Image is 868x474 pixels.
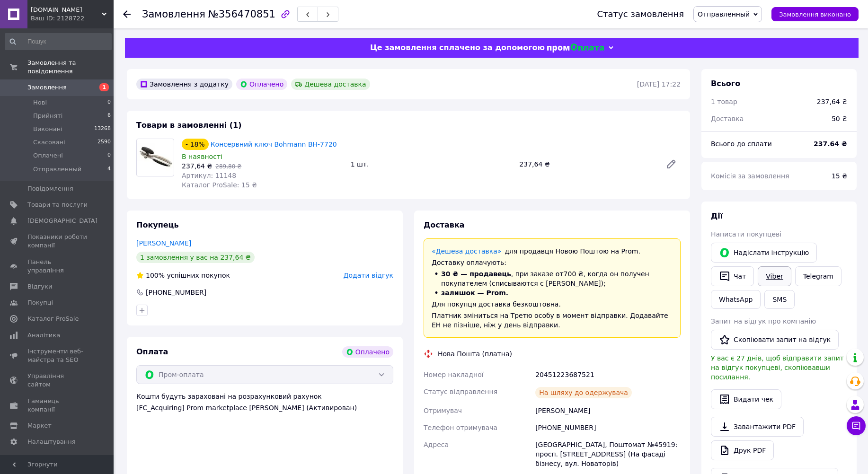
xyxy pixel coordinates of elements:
span: Номер накладної [424,371,484,378]
button: Надіслати інструкцію [711,243,817,263]
div: для продавця Новою Поштою на Prom. [432,246,673,256]
div: Нова Пошта (платна) [435,349,514,359]
span: В наявності [182,153,222,160]
div: Повернутися назад [123,9,131,19]
span: Всього до сплати [711,140,772,148]
div: [GEOGRAPHIC_DATA], Поштомат №45919: просп. [STREET_ADDRESS] (На фасаді бізнесу, вул. Новаторів) [533,436,682,472]
span: Виконані [33,125,62,133]
span: 2590 [97,138,111,147]
span: 4 [107,165,111,174]
a: Завантажити PDF [711,417,804,437]
div: Доставку оплачують: [432,258,673,267]
a: Друк PDF [711,440,774,460]
span: Статус відправлення [424,388,497,395]
div: 237,64 ₴ [515,158,658,171]
div: [PHONE_NUMBER] [145,288,207,297]
span: 13268 [94,125,111,133]
span: Товари та послуги [27,201,88,209]
div: Платник зміниться на Третю особу в момент відправки. Додавайте ЕН не пізніше, ніж у день відправки. [432,311,673,330]
div: Оплачено [236,79,287,90]
div: 1 шт. [347,158,516,171]
a: Редагувати [662,155,681,174]
button: SMS [764,290,795,309]
button: Замовлення виконано [771,7,859,21]
a: Telegram [795,266,841,286]
span: 0 [107,98,111,107]
a: «Дешева доставка» [432,247,501,255]
span: Отправленный [698,10,750,18]
span: Каталог ProSale: 15 ₴ [182,181,257,189]
button: Чат з покупцем [847,416,866,435]
div: Оплачено [342,346,393,358]
span: 15 ₴ [832,172,847,180]
span: Покупці [27,298,53,307]
img: Консервний ключ Bohmann BH-7720 [137,143,174,172]
div: Статус замовлення [597,9,684,19]
span: Запит на відгук про компанію [711,317,816,325]
img: evopay logo [547,44,604,53]
span: Повідомлення [27,184,73,193]
span: Гаманець компанії [27,397,88,414]
span: У вас є 27 днів, щоб відправити запит на відгук покупцеві, скопіювавши посилання. [711,354,844,381]
span: Всього [711,79,740,88]
span: Управління сайтом [27,372,88,389]
div: - 18% [182,139,209,150]
span: Прийняті [33,112,62,120]
span: 237,64 ₴ [182,162,212,170]
span: Товари в замовленні (1) [136,121,242,130]
div: 1 замовлення у вас на 237,64 ₴ [136,252,255,263]
span: Панель управління [27,258,88,275]
span: Замовлення та повідомлення [27,59,114,76]
span: Покупець [136,220,179,229]
b: 237.64 ₴ [814,140,847,148]
div: Ваш ID: 2128722 [31,14,114,23]
span: Аналітика [27,331,60,340]
span: Отримувач [424,407,462,414]
div: 237,64 ₴ [817,97,847,106]
span: [DEMOGRAPHIC_DATA] [27,217,97,225]
span: 100% [146,272,165,279]
div: На шляху до одержувача [535,387,632,398]
span: Інструменти веб-майстра та SEO [27,347,88,364]
span: Адреса [424,441,449,448]
span: Додати відгук [344,272,393,279]
span: 289,80 ₴ [215,163,241,170]
span: Налаштування [27,438,76,446]
div: Дешева доставка [291,79,370,90]
a: Viber [758,266,791,286]
time: [DATE] 17:22 [637,80,681,88]
span: Це замовлення сплачено за допомогою [370,43,545,52]
span: Артикул: 11148 [182,172,236,179]
div: Кошти будуть зараховані на розрахунковий рахунок [136,392,393,413]
span: Написати покупцеві [711,230,781,238]
button: Скопіювати запит на відгук [711,330,839,350]
span: Замовлення виконано [779,11,851,18]
a: WhatsApp [711,290,761,309]
span: Комісія за замовлення [711,172,789,180]
span: Отправленный [33,165,81,174]
button: Видати чек [711,389,781,409]
span: Дії [711,211,723,220]
span: Нові [33,98,47,107]
span: Каталог ProSale [27,315,79,323]
span: Замовлення [27,83,67,92]
span: 6 [107,112,111,120]
li: , при заказе от 700 ₴ , когда он получен покупателем (списываются с [PERSON_NAME]); [432,269,673,288]
div: [FC_Acquiring] Prom marketplace [PERSON_NAME] (Активирован) [136,403,393,413]
div: Для покупця доставка безкоштовна. [432,299,673,309]
span: Скасовані [33,138,65,147]
span: 30 ₴ — продавець [441,270,511,278]
button: Чат [711,266,754,286]
span: Маркет [27,421,52,430]
span: Телефон отримувача [424,424,497,431]
span: 1 [99,83,109,91]
input: Пошук [5,33,112,50]
span: Доставка [711,115,744,123]
span: Доставка [424,220,465,229]
span: Оплата [136,347,168,356]
div: успішних покупок [136,271,230,280]
span: Відгуки [27,282,52,291]
span: №356470851 [208,9,275,20]
div: Замовлення з додатку [136,79,232,90]
span: 0 [107,151,111,160]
